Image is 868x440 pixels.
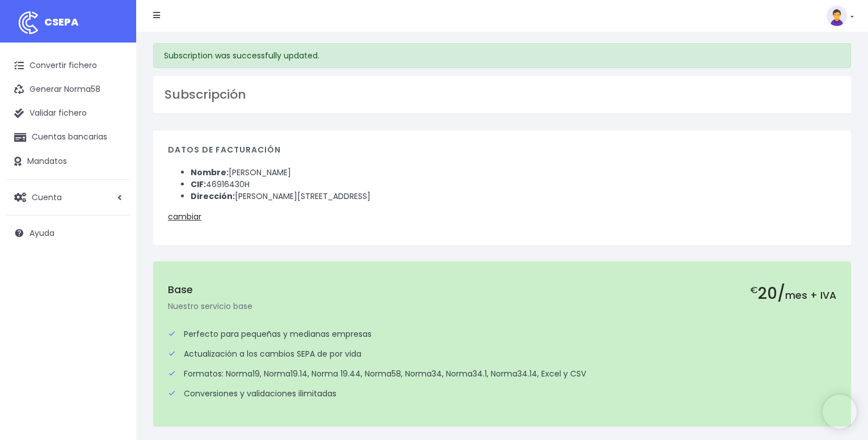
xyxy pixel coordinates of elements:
[191,167,836,179] li: [PERSON_NAME]
[168,328,836,340] div: Perfecto para pequeñas y medianas empresas
[6,221,130,245] a: Ayuda
[168,348,836,360] div: Actualización a los cambios SEPA de por vida
[153,43,851,68] div: Subscription was successfully updated.
[785,289,836,302] span: mes + IVA
[191,191,836,202] li: [PERSON_NAME][STREET_ADDRESS]
[191,191,235,202] strong: Dirección:
[191,179,206,190] strong: CIF:
[6,54,130,78] a: Convertir fichero
[6,150,130,174] a: Mandatos
[30,227,54,239] span: Ayuda
[165,87,840,102] h3: Subscripción
[6,101,130,125] a: Validar fichero
[6,185,130,209] a: Cuenta
[14,9,43,37] img: logo
[44,15,79,29] span: CSEPA
[168,145,836,160] h4: Datos de facturación
[750,284,836,303] h2: 20/
[6,78,130,101] a: Generar Norma58
[168,388,836,400] div: Conversiones y validaciones ilimitadas
[168,300,836,312] p: Nuestro servicio base
[827,6,847,26] img: profile
[191,179,836,191] li: 46916430H
[168,211,201,222] a: cambiar
[168,368,836,380] div: Formatos: Norma19, Norma19.14, Norma 19.44, Norma58, Norma34, Norma34.1, Norma34.14, Excel y CSV
[32,191,62,202] span: Cuenta
[191,167,229,178] strong: Nombre:
[750,283,758,297] small: €
[6,125,130,149] a: Cuentas bancarias
[168,284,836,296] h5: Base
